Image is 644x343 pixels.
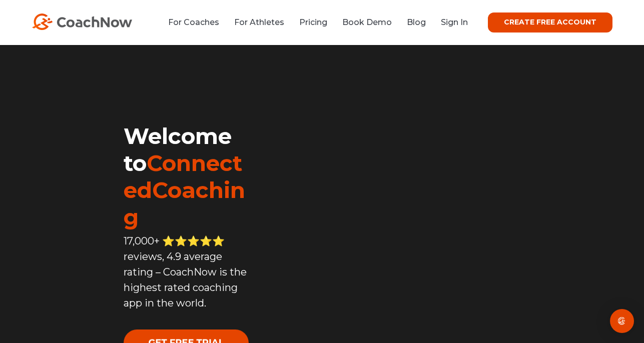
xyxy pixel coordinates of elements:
a: Sign In [441,17,468,27]
a: CREATE FREE ACCOUNT [488,12,612,32]
div: Open Intercom Messenger [610,309,634,333]
img: CoachNow Logo [32,13,132,30]
h1: Welcome to [124,122,250,230]
a: For Coaches [168,17,219,27]
a: Blog [407,17,426,27]
span: 17,000+ ⭐️⭐️⭐️⭐️⭐️ reviews, 4.9 average rating – CoachNow is the highest rated coaching app in th... [124,235,247,309]
span: ConnectedCoaching [124,149,245,230]
a: Pricing [299,17,327,27]
a: Book Demo [342,17,392,27]
a: For Athletes [234,17,284,27]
